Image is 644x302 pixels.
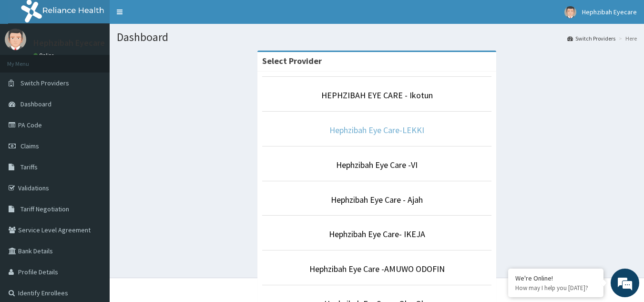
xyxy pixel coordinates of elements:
span: Switch Providers [20,79,69,87]
a: Hephzibah Eye Care - Ajah [331,194,423,205]
span: Dashboard [20,100,51,108]
a: Online [33,52,56,59]
a: Hephzibah Eye Care -AMUWO ODOFIN [309,263,445,274]
a: HEPHZIBAH EYE CARE - Ikotun [321,90,433,101]
p: Hephzibah Eyecare [33,39,105,47]
strong: Select Provider [262,55,322,66]
div: We're Online! [515,274,596,282]
a: Switch Providers [567,34,615,42]
a: Hephzibah Eye Care -VI [336,159,418,170]
span: Tariff Negotiation [20,205,69,213]
li: Here [616,34,637,42]
h1: Dashboard [117,31,637,43]
p: How may I help you today? [515,284,596,292]
span: Hephzibah Eyecare [582,8,637,16]
a: Hephzibah Eye Care-LEKKI [329,125,424,135]
a: Hephzibah Eye Care- IKEJA [329,229,425,240]
img: User Image [5,29,26,50]
span: Tariffs [20,163,38,171]
img: User Image [564,6,576,18]
span: Claims [20,142,39,150]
